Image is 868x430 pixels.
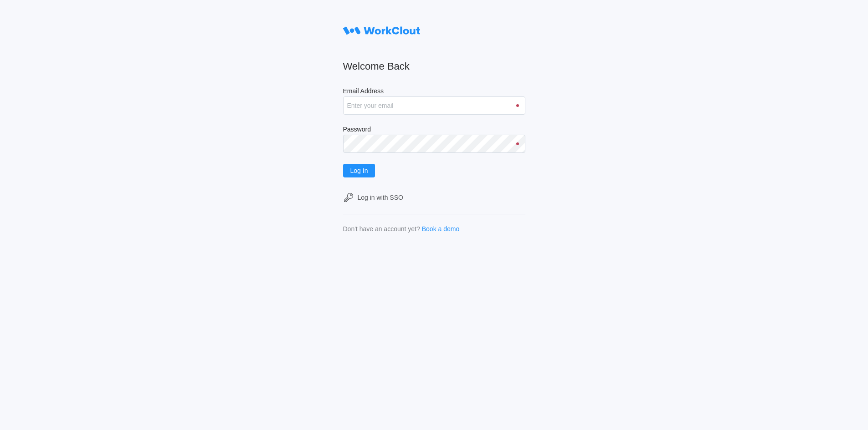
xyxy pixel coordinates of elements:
div: Don't have an account yet? [343,225,420,233]
div: Log in with SSO [358,194,403,201]
input: Enter your email [343,96,525,115]
span: Log In [350,167,368,174]
label: Email Address [343,87,525,96]
h2: Welcome Back [343,60,525,73]
a: Log in with SSO [343,192,525,203]
a: Book a demo [422,225,460,233]
label: Password [343,126,525,135]
button: Log In [343,164,375,177]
